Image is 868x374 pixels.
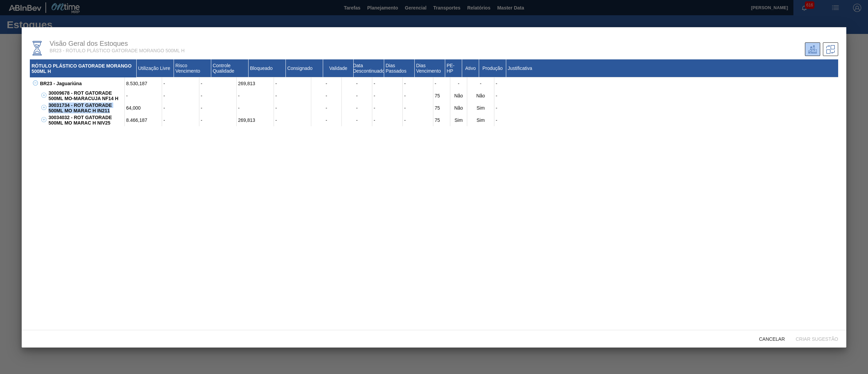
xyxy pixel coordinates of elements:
div: - [199,90,237,102]
div: - [237,102,274,114]
div: - [403,114,433,126]
div: - [342,90,372,102]
div: - [311,102,342,114]
div: Produção [479,59,506,77]
div: 269,813 [237,77,274,90]
div: - [274,114,311,126]
span: Visão Geral dos Estoques [50,40,128,47]
div: Consignado [286,59,323,77]
div: - [237,90,274,102]
span: Criar sugestão [790,336,844,342]
div: 30031734 - ROT GATORADE 500ML MO MARAC H IN211 [47,102,125,114]
span: BR23 - RÓTULO PLÁSTICO GATORADE MORANGO 500ML H [50,48,184,53]
div: 75 [433,90,450,102]
div: - [311,114,342,126]
div: Data Descontinuado [354,59,384,77]
div: Sim [467,114,494,126]
div: Risco Vencimento [174,59,211,77]
div: Controle Qualidade [211,59,249,77]
div: - [125,90,162,102]
div: - [372,77,403,90]
div: PE-HP [445,59,462,77]
div: Não [450,90,467,102]
div: - [342,114,372,126]
div: - [199,114,237,126]
div: - [494,102,838,114]
div: - [494,114,838,126]
div: RÓTULO PLÁSTICO GATORADE MORANGO 500ML H [30,59,137,77]
div: Não [450,102,467,114]
div: 30009678 - ROT GATORADE 500ML MO-MARACUJA NF14 H [47,90,125,102]
div: Dias Vencimento [415,59,445,77]
div: - [372,114,403,126]
div: Unidade Atual/ Unidades [805,42,820,56]
div: 64,000 [125,102,162,114]
div: BR23 - Jaguariúna [38,77,125,90]
div: 8.530,187 [125,77,162,90]
div: - [162,102,199,114]
div: - [372,102,403,114]
div: Ativo [462,59,479,77]
div: - [467,77,494,90]
div: - [199,77,237,90]
div: - [162,77,199,90]
div: - [403,102,433,114]
button: Cancelar [754,333,790,345]
div: Sugestões de Trasferência [823,42,838,56]
div: - [494,77,838,90]
div: 75 [433,102,450,114]
div: - [162,90,199,102]
div: - [342,77,372,90]
div: Bloqueado [249,59,286,77]
span: Cancelar [754,336,790,342]
div: - [403,77,433,90]
div: Sim [467,102,494,114]
div: Não [467,90,494,102]
div: - [494,90,838,102]
div: Sim [450,114,467,126]
div: Justificativa [506,59,838,77]
div: 30034032 - ROT GATORADE 500ML MO MARAC H NIV25 [47,114,125,126]
div: 8.466,187 [125,114,162,126]
div: - [162,114,199,126]
div: - [311,90,342,102]
div: - [403,90,433,102]
button: Criar sugestão [790,333,844,345]
div: - [433,77,450,90]
div: 75 [433,114,450,126]
div: - [274,102,311,114]
div: - [274,77,311,90]
div: - [274,90,311,102]
div: Dias Passados [384,59,415,77]
div: - [342,102,372,114]
div: Validade [323,59,354,77]
div: - [311,77,342,90]
div: - [450,77,467,90]
div: 269,813 [237,114,274,126]
div: - [372,90,403,102]
div: Utilização Livre [137,59,174,77]
div: - [199,102,237,114]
